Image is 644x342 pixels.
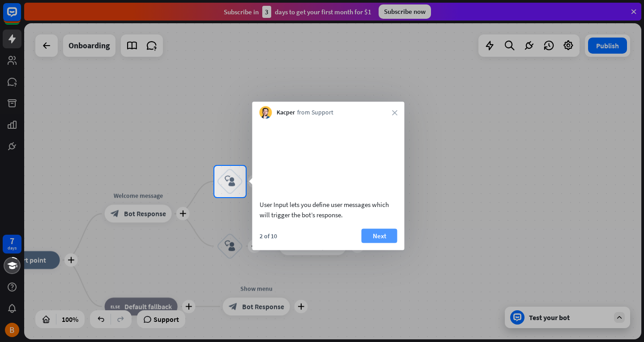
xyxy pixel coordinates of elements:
button: Open LiveChat chat widget [7,4,34,30]
i: close [392,110,397,115]
div: 2 of 10 [260,232,277,240]
span: from Support [297,108,333,117]
button: Next [362,228,397,243]
i: block_user_input [225,176,235,187]
span: Kacper [277,108,295,117]
div: User Input lets you define user messages which will trigger the bot’s response. [260,199,397,220]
